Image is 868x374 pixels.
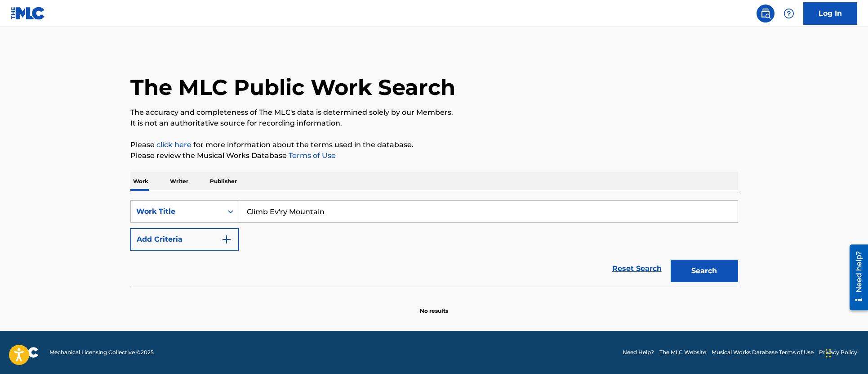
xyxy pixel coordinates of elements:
button: Search [671,260,738,282]
p: Please review the Musical Works Database [130,150,738,161]
div: Work Title [136,206,217,217]
img: MLC Logo [11,7,45,20]
a: Reset Search [608,259,666,279]
a: The MLC Website [659,348,706,356]
a: click here [156,140,191,149]
p: No results [420,296,448,315]
a: Log In [803,2,857,25]
a: Public Search [757,5,775,23]
iframe: Chat Widget [823,331,868,374]
p: Publisher [207,172,240,191]
a: Need Help? [623,348,654,356]
img: 9d2ae6d4665cec9f34b9.svg [221,234,232,245]
a: Musical Works Database Terms of Use [712,348,814,356]
p: It is not an authoritative source for recording information. [130,118,738,129]
img: logo [11,347,39,358]
p: Work [130,172,151,191]
form: Search Form [130,200,738,287]
iframe: Resource Center [843,241,868,313]
button: Add Criteria [130,228,239,251]
a: Terms of Use [287,151,336,160]
h1: The MLC Public Work Search [130,74,455,101]
img: help [783,8,794,19]
p: Please for more information about the terms used in the database. [130,140,738,150]
div: Help [780,5,798,23]
div: Drag [826,340,831,367]
p: The accuracy and completeness of The MLC's data is determined solely by our Members. [130,107,738,118]
a: Privacy Policy [819,348,857,356]
p: Writer [167,172,191,191]
span: Mechanical Licensing Collective © 2025 [49,348,154,356]
img: search [760,8,771,19]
